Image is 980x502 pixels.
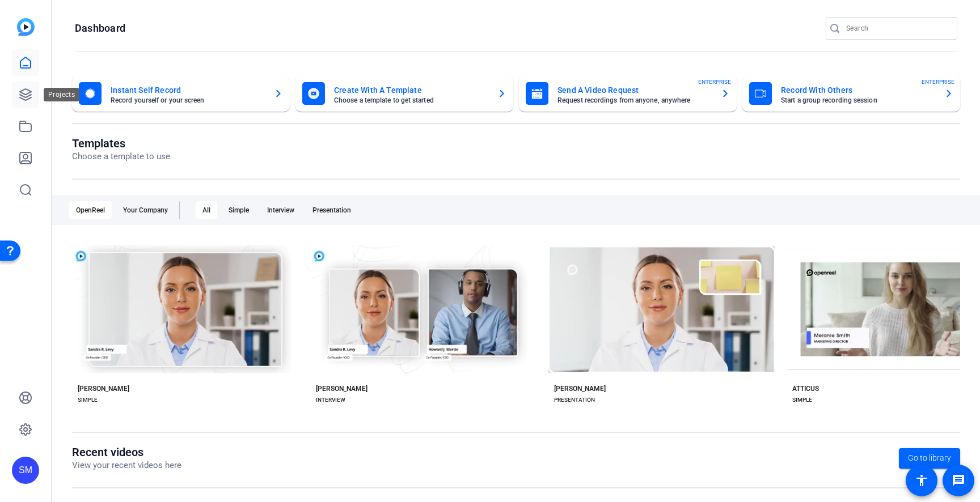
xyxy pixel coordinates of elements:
mat-icon: message [952,474,965,487]
span: ENTERPRISE [698,78,731,86]
div: All [196,201,217,219]
mat-card-subtitle: Choose a template to get started [334,97,488,104]
div: Simple [222,201,256,219]
img: blue-gradient.svg [17,18,35,36]
span: Go to library [908,452,951,464]
div: SIMPLE [792,395,812,405]
mat-card-subtitle: Start a group recording session [781,97,935,104]
button: Create With A TemplateChoose a template to get started [295,75,513,112]
div: OpenReel [69,201,112,219]
mat-icon: accessibility [915,474,928,487]
button: Instant Self RecordRecord yourself or your screen [72,75,290,112]
p: View your recent videos here [72,459,181,472]
div: [PERSON_NAME] [78,384,129,393]
a: Go to library [899,448,960,469]
button: Record With OthersStart a group recording sessionENTERPRISE [742,75,960,112]
mat-card-title: Create With A Template [334,83,488,97]
div: Projects [44,88,79,101]
div: ATTICUS [792,384,819,393]
input: Search [846,22,948,35]
div: Interview [260,201,301,219]
p: Choose a template to use [72,150,170,163]
mat-card-title: Record With Others [781,83,935,97]
span: ENTERPRISE [922,78,954,86]
div: INTERVIEW [316,395,345,405]
h1: Recent videos [72,445,181,459]
div: SM [12,457,39,484]
h1: Templates [72,137,170,150]
mat-card-title: Instant Self Record [111,83,265,97]
div: Presentation [306,201,358,219]
mat-card-subtitle: Request recordings from anyone, anywhere [557,97,712,104]
div: [PERSON_NAME] [554,384,606,393]
mat-card-subtitle: Record yourself or your screen [111,97,265,104]
div: SIMPLE [78,395,98,405]
h1: Dashboard [75,22,125,35]
div: Your Company [116,201,175,219]
button: Send A Video RequestRequest recordings from anyone, anywhereENTERPRISE [519,75,737,112]
mat-card-title: Send A Video Request [557,83,712,97]
div: PRESENTATION [554,395,595,405]
div: [PERSON_NAME] [316,384,367,393]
